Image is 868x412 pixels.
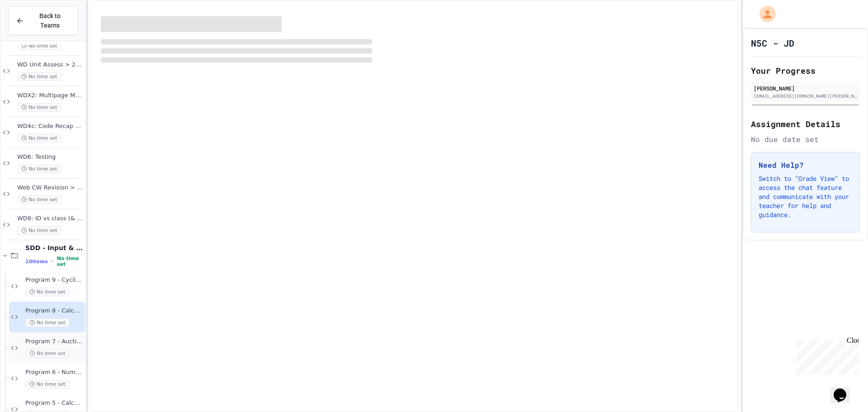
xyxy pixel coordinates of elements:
h1: N5C - JD [751,37,794,49]
h2: Assignment Details [751,118,860,130]
span: No time set [25,380,70,388]
span: WD9: ID vs class (& addressing) [17,215,84,223]
div: [EMAIL_ADDRESS][DOMAIN_NAME][PERSON_NAME] [754,93,857,99]
span: WDX2: Multipage Movie Franchise [17,92,84,99]
span: 10 items [25,259,48,265]
span: Program 5 - Calculate the area of a rectangle [25,399,84,407]
span: No time set [17,195,61,204]
span: No time set [17,134,61,142]
span: No time set [17,72,61,81]
p: Switch to "Grade View" to access the chat feature and communicate with your teacher for help and ... [759,174,852,219]
div: My Account [750,4,778,24]
span: No time set [17,226,61,235]
div: Chat with us now!Close [4,4,62,57]
span: Program 9 - Cycling speed [25,276,84,284]
span: Program 7 - Auction fee [25,338,84,346]
span: No time set [25,349,70,358]
iframe: chat widget [830,376,859,403]
span: No time set [17,103,61,112]
h2: Your Progress [751,64,860,77]
span: No time set [25,288,70,296]
span: Back to Teams [29,11,71,30]
span: SDD - Input & Output, simple calculations [25,244,84,252]
span: Program 8 - Calculating the atomic weight of [MEDICAL_DATA] (alkanes) [25,307,84,315]
span: Web CW Revision > Security [17,184,84,192]
div: [PERSON_NAME] [754,84,857,92]
iframe: chat widget [793,336,859,375]
span: Program 6 - Number generator [25,369,84,376]
span: WD4c: Code Recap > Copyright Designs & Patents Act [17,123,84,130]
span: WD6: Testing [17,153,84,161]
span: No time set [17,165,61,173]
span: No time set [17,42,61,50]
div: No due date set [751,134,860,145]
button: Back to Teams [8,6,78,35]
span: No time set [25,318,70,327]
span: No time set [57,256,84,267]
span: WD Unit Assess > 2024/25 SQA Assignment [17,61,84,69]
h3: Need Help? [759,160,852,170]
span: • [52,258,53,265]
